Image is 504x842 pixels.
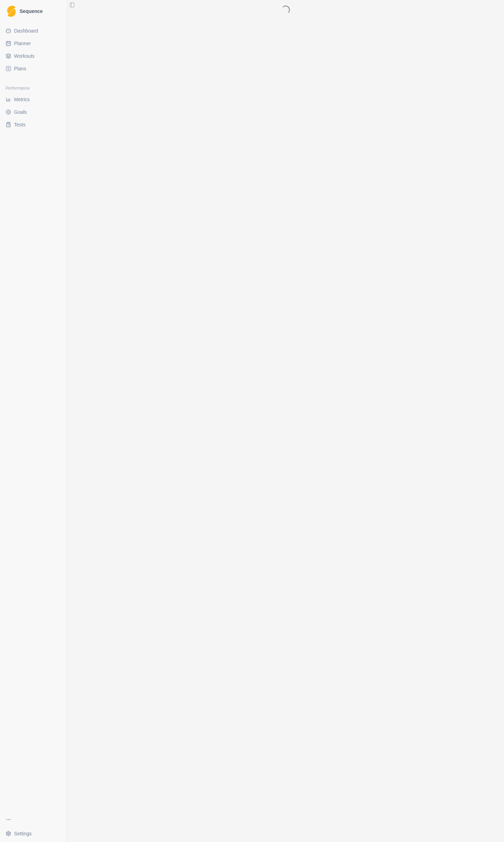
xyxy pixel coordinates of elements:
[3,25,64,36] a: Dashboard
[3,119,64,130] a: Tests
[3,828,64,839] button: Settings
[14,121,26,128] span: Tests
[14,40,31,47] span: Planner
[14,65,26,72] span: Plans
[3,38,64,49] a: Planner
[3,106,64,118] a: Goals
[3,3,64,20] a: LogoSequence
[14,96,30,103] span: Metrics
[3,83,64,94] div: Performance
[3,50,64,62] a: Workouts
[14,53,35,60] span: Workouts
[3,63,64,74] a: Plans
[7,6,16,17] img: Logo
[14,109,27,116] span: Goals
[3,94,64,105] a: Metrics
[20,9,43,14] span: Sequence
[14,27,38,34] span: Dashboard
